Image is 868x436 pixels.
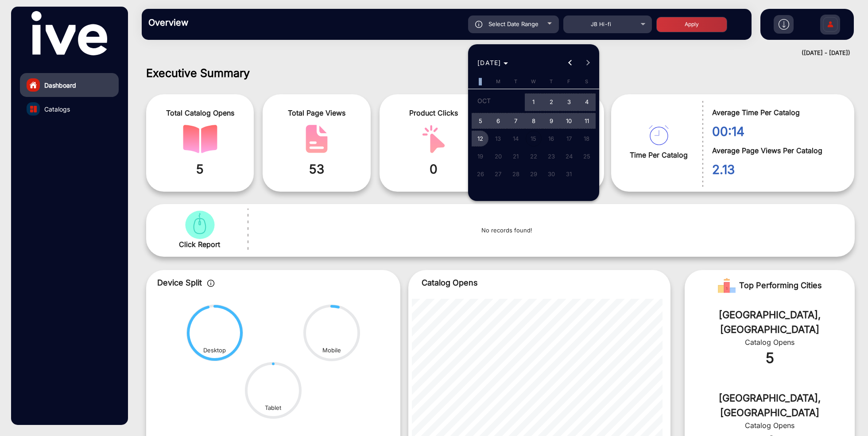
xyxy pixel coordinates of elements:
[578,130,596,147] button: October 18, 2025
[579,131,595,147] span: 18
[578,112,596,130] button: October 11, 2025
[472,92,525,112] td: OCT
[560,92,578,112] button: October 3, 2025
[560,130,578,147] button: October 17, 2025
[490,131,506,147] span: 13
[473,113,488,129] span: 5
[477,59,501,66] span: [DATE]
[542,130,560,147] button: October 16, 2025
[543,93,559,112] span: 2
[543,148,559,164] span: 23
[472,112,489,130] button: October 5, 2025
[489,147,507,165] button: October 20, 2025
[550,78,553,85] span: T
[560,112,578,130] button: October 10, 2025
[472,147,489,165] button: October 19, 2025
[579,148,595,164] span: 25
[543,113,559,129] span: 9
[543,166,559,182] span: 30
[579,113,595,129] span: 11
[508,166,524,182] span: 28
[543,131,559,147] span: 16
[473,131,488,147] span: 12
[514,78,517,85] span: T
[560,147,578,165] button: October 24, 2025
[507,147,525,165] button: October 21, 2025
[472,130,489,147] button: October 12, 2025
[562,54,579,72] button: Previous month
[561,131,577,147] span: 17
[542,165,560,183] button: October 30, 2025
[507,112,525,130] button: October 7, 2025
[489,112,507,130] button: October 6, 2025
[508,148,524,164] span: 21
[490,166,506,182] span: 27
[525,130,542,147] button: October 15, 2025
[578,92,596,112] button: October 4, 2025
[496,78,500,85] span: M
[525,147,542,165] button: October 22, 2025
[473,148,488,164] span: 19
[567,78,570,85] span: F
[490,148,506,164] span: 20
[526,131,542,147] span: 15
[560,165,578,183] button: October 31, 2025
[479,78,482,85] span: S
[531,78,536,85] span: W
[473,166,488,182] span: 26
[508,113,524,129] span: 7
[561,148,577,164] span: 24
[525,92,542,112] button: October 1, 2025
[561,93,577,112] span: 3
[542,92,560,112] button: October 2, 2025
[525,165,542,183] button: October 29, 2025
[525,112,542,130] button: October 8, 2025
[579,93,595,112] span: 4
[507,165,525,183] button: October 28, 2025
[578,147,596,165] button: October 25, 2025
[542,147,560,165] button: October 23, 2025
[561,113,577,129] span: 10
[472,165,489,183] button: October 26, 2025
[585,78,588,85] span: S
[508,131,524,147] span: 14
[561,166,577,182] span: 31
[526,93,542,112] span: 1
[542,112,560,130] button: October 9, 2025
[489,165,507,183] button: October 27, 2025
[507,130,525,147] button: October 14, 2025
[526,148,542,164] span: 22
[526,113,542,129] span: 8
[526,166,542,182] span: 29
[490,113,506,129] span: 6
[474,55,511,71] button: Choose month and year
[489,130,507,147] button: October 13, 2025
